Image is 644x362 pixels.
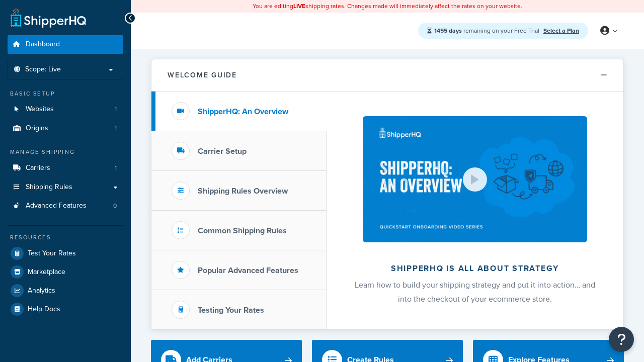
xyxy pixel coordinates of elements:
[26,202,87,210] span: Advanced Features
[26,124,48,133] span: Origins
[8,35,123,54] a: Dashboard
[8,119,123,138] li: Origins
[25,65,61,74] span: Scope: Live
[8,159,123,177] li: Carriers
[28,268,65,277] span: Marketplace
[355,279,595,305] span: Learn how to build your shipping strategy and put it into action… and into the checkout of your e...
[115,124,117,133] span: 1
[26,40,60,49] span: Dashboard
[198,226,287,235] h3: Common Shipping Rules
[28,305,60,314] span: Help Docs
[8,100,123,119] a: Websites1
[353,264,597,273] h2: ShipperHQ is all about strategy
[8,263,123,281] a: Marketplace
[198,147,247,156] h3: Carrier Setup
[8,282,123,300] a: Analytics
[28,287,55,295] span: Analytics
[8,244,123,262] a: Test Your Rates
[115,164,117,172] span: 1
[543,26,579,35] a: Select a Plan
[8,233,123,242] div: Resources
[168,71,237,79] h2: Welcome Guide
[8,100,123,119] li: Websites
[293,2,305,11] b: LIVE
[115,105,117,114] span: 1
[8,197,123,215] a: Advanced Features0
[8,89,123,98] div: Basic Setup
[198,187,288,196] h3: Shipping Rules Overview
[26,164,50,172] span: Carriers
[434,26,462,35] strong: 1455 days
[113,202,117,210] span: 0
[26,105,54,114] span: Websites
[151,59,623,92] button: Welcome Guide
[434,26,541,35] span: remaining on your Free Trial
[8,148,123,156] div: Manage Shipping
[8,300,123,318] a: Help Docs
[198,306,264,315] h3: Testing Your Rates
[8,197,123,215] li: Advanced Features
[198,107,288,116] h3: ShipperHQ: An Overview
[26,183,72,192] span: Shipping Rules
[198,266,298,275] h3: Popular Advanced Features
[8,119,123,138] a: Origins1
[609,327,634,352] button: Open Resource Center
[363,116,587,242] img: ShipperHQ is all about strategy
[28,249,76,258] span: Test Your Rates
[8,159,123,177] a: Carriers1
[8,178,123,197] a: Shipping Rules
